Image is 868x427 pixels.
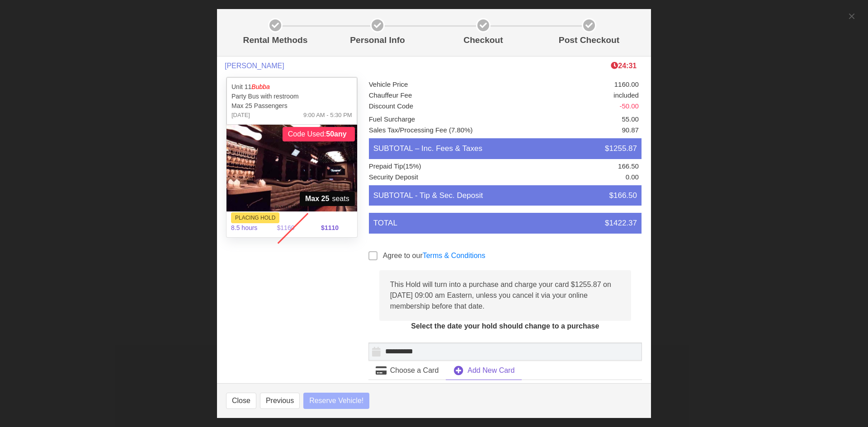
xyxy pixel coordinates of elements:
li: Prepaid Tip [369,161,511,172]
li: SUBTOTAL – Inc. Fees & Taxes [369,138,642,159]
span: [DATE] [231,111,250,120]
label: Agree to our [383,250,486,261]
li: Sales Tax/Processing Fee (7.80%) [369,125,511,136]
button: Previous [260,393,300,409]
strong: Select the date your hold should change to a purchase [411,322,599,330]
li: SUBTOTAL - Tip & Sec. Deposit [369,185,642,206]
span: seats [300,192,355,206]
span: $1255.87 [605,143,637,155]
button: Reserve Vehicle! [303,393,369,409]
span: 8.5 hours [226,218,268,238]
li: -50.00 [510,101,639,112]
span: $1422.37 [605,217,637,229]
li: included [510,90,639,101]
p: Max 25 Passengers [231,101,352,111]
p: Post Checkout [540,34,638,47]
span: $1160 [272,218,314,238]
button: Close [226,393,256,409]
li: 166.50 [510,161,639,172]
b: 24:31 [611,62,637,70]
strong: Max 25 [305,193,329,204]
span: $166.50 [609,190,637,202]
li: Security Deposit [369,172,511,183]
span: 9:00 AM - 5:30 PM [303,111,352,120]
p: Checkout [434,34,533,47]
p: Unit 11 [231,82,352,92]
li: TOTAL [369,213,642,234]
div: This Hold will turn into a purchase and charge your card $1255.87 on [DATE] 09:00 am Eastern, unl... [379,270,631,321]
strong: 50any [326,129,346,140]
li: Chauffeur Fee [369,90,511,101]
li: 0.00 [510,172,639,183]
li: Vehicle Price [369,80,511,90]
span: Discount Code [369,102,413,110]
li: 90.87 [510,125,639,136]
em: Bubba [251,83,269,90]
span: Code Used: [283,127,355,141]
img: 11%2002.jpg [226,125,357,211]
li: 55.00 [510,114,639,125]
li: Fuel Surcharge [369,114,511,125]
p: Rental Methods [230,34,321,47]
a: Terms & Conditions [423,252,486,259]
p: Party Bus with restroom [231,92,352,101]
li: 1160.00 [510,80,639,90]
span: (15%) [403,162,421,170]
span: The clock is ticking ⁠— this timer shows how long we'll hold this limo during checkout. If time r... [611,62,637,70]
span: Reserve Vehicle! [309,395,363,406]
span: Add New Card [467,365,514,376]
span: [PERSON_NAME] [225,61,284,70]
span: Choose a Card [390,365,439,376]
p: Personal Info [328,34,427,47]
